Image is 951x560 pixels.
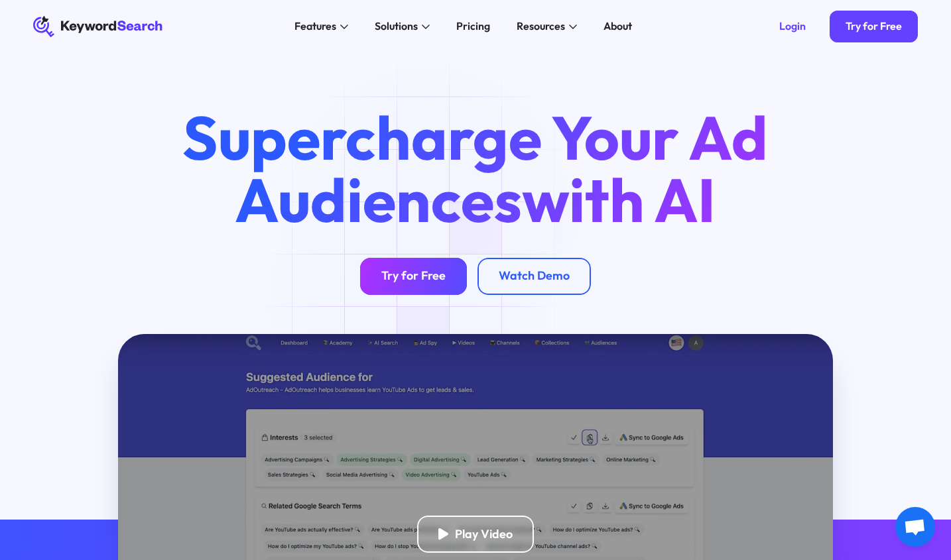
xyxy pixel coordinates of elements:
div: Play Video [455,527,513,541]
div: Watch Demo [499,268,570,283]
div: Try for Free [381,268,446,283]
a: Pricing [448,16,498,37]
a: Login [763,11,822,42]
a: About [596,16,640,37]
span: with AI [522,161,716,238]
div: Pricing [456,19,490,34]
a: Open chat [895,507,935,547]
a: Try for Free [360,258,467,295]
div: Try for Free [846,20,902,33]
div: About [603,19,632,34]
a: Try for Free [830,11,918,42]
div: Features [294,19,336,34]
div: Resources [517,19,565,34]
div: Login [779,20,806,33]
div: Solutions [375,19,418,34]
h1: Supercharge Your Ad Audiences [158,106,793,231]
